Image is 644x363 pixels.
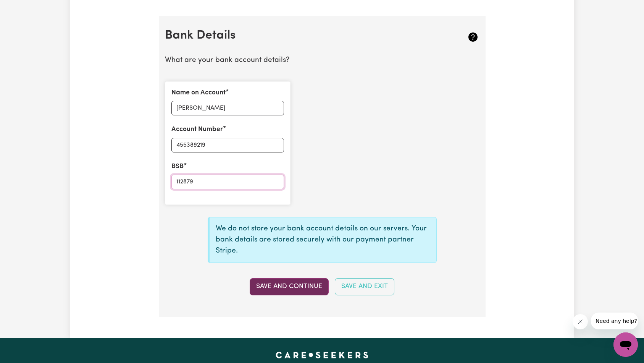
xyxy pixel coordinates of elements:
[591,313,638,329] iframe: Message from company
[165,55,479,66] p: What are your bank account details?
[171,125,223,135] label: Account Number
[171,175,284,189] input: e.g. 110000
[250,278,329,295] button: Save and Continue
[573,314,588,329] iframe: Close message
[171,162,184,172] label: BSB
[171,138,284,152] input: e.g. 000123456
[276,352,368,358] a: Careseekers home page
[171,88,226,98] label: Name on Account
[335,278,394,295] button: Save and Exit
[171,101,284,115] input: Holly Peers
[165,28,427,43] h2: Bank Details
[613,332,638,357] iframe: Button to launch messaging window
[216,224,430,256] p: We do not store your bank account details on our servers. Your bank details are stored securely w...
